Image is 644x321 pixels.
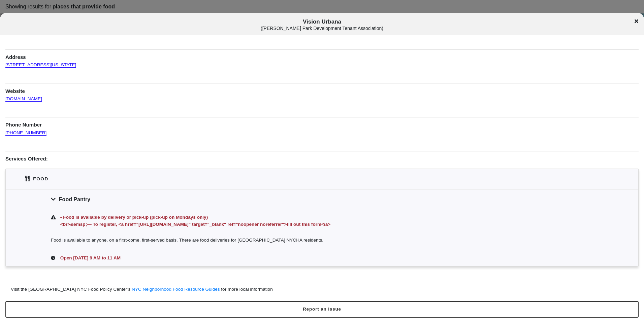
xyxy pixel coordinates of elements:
a: [PHONE_NUMBER] [5,124,46,136]
h1: Services Offered: [5,151,639,163]
a: NYC Neighborhood Food Resource Guides [132,287,220,292]
div: Visit the [GEOGRAPHIC_DATA] NYC Food Policy Center’s for more local information [11,286,273,293]
h1: Address [5,49,639,61]
div: Open [DATE] 9 AM to 11 AM [59,254,593,262]
div: ( [PERSON_NAME] Park Development Tenant Association ) [55,26,589,31]
div: Food [33,175,49,182]
div: Food Pantry [6,189,638,209]
a: [STREET_ADDRESS][US_STATE] [5,56,76,68]
div: • Food is available by delivery or pick-up (pick-up on Mondays only) <br>&emsp;— To register, <a ... [59,214,593,228]
h1: Website [5,83,639,95]
h1: Phone Number [5,117,639,129]
div: Food is available to anyone, on a first-come, first-served basis. There are food deliveries for [... [6,233,638,250]
a: [DOMAIN_NAME] [5,90,42,102]
span: Vision Urbana [55,19,589,31]
button: Report an Issue [5,301,639,317]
